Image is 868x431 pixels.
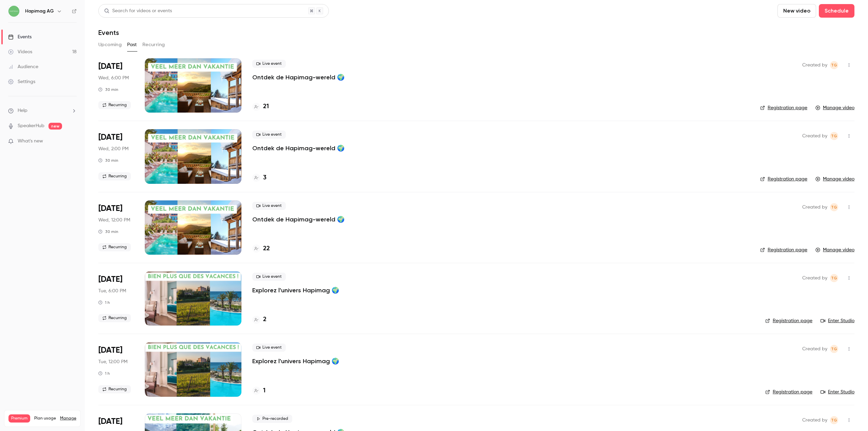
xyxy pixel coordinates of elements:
[252,357,339,365] a: Explorez l'univers Hapimag 🌍
[252,102,269,111] a: 21
[252,215,344,223] a: Ontdek de Hapimag-wereld 🌍
[777,4,816,18] button: New video
[18,122,44,130] a: SpeakerHub
[830,132,838,140] span: Tiziana Gallizia
[8,414,30,423] span: Premium
[252,60,286,68] span: Live event
[802,203,827,211] span: Created by
[98,217,130,223] span: Wed, 12:00 PM
[821,317,854,324] a: Enter Studio
[18,107,27,114] span: Help
[802,416,827,424] span: Created by
[98,145,129,152] span: Wed, 2:00 PM
[819,4,854,18] button: Schedule
[98,28,119,37] h1: Events
[98,129,134,183] div: Sep 3 Wed, 2:00 PM (Europe/Zurich)
[831,203,837,211] span: TG
[263,386,265,395] h4: 1
[252,73,344,81] a: Ontdek de Hapimag-wereld 🌍
[830,203,838,211] span: Tiziana Gallizia
[8,6,19,17] img: Hapimag AG
[760,247,807,253] a: Registration page
[25,8,54,15] h6: Hapimag AG
[831,416,837,424] span: TG
[98,300,110,305] div: 1 h
[8,63,38,70] div: Audience
[127,39,137,50] button: Past
[18,138,43,145] span: What's new
[252,315,267,324] a: 2
[252,386,265,395] a: 1
[252,202,286,210] span: Live event
[98,200,134,255] div: Sep 3 Wed, 12:00 PM (Europe/Zurich)
[252,286,339,294] a: Explorez l'univers Hapimag 🌍
[802,61,827,69] span: Created by
[98,243,131,251] span: Recurring
[98,61,122,72] span: [DATE]
[98,229,118,234] div: 30 min
[760,104,807,111] a: Registration page
[98,172,131,180] span: Recurring
[98,87,118,92] div: 30 min
[815,247,854,253] a: Manage video
[98,39,122,50] button: Upcoming
[831,274,837,282] span: TG
[831,132,837,140] span: TG
[98,345,122,356] span: [DATE]
[252,273,286,281] span: Live event
[98,416,122,427] span: [DATE]
[263,173,267,182] h4: 3
[8,78,35,85] div: Settings
[98,288,126,294] span: Tue, 6:00 PM
[98,314,131,322] span: Recurring
[252,344,286,352] span: Live event
[252,244,270,253] a: 22
[98,158,118,163] div: 30 min
[802,274,827,282] span: Created by
[98,371,110,376] div: 1 h
[8,107,77,114] li: help-dropdown-opener
[98,358,127,365] span: Tue, 12:00 PM
[263,244,270,253] h4: 22
[98,203,122,214] span: [DATE]
[104,7,172,15] div: Search for videos or events
[830,274,838,282] span: Tiziana Gallizia
[802,132,827,140] span: Created by
[815,176,854,182] a: Manage video
[252,131,286,139] span: Live event
[252,144,344,152] a: Ontdek de Hapimag-wereld 🌍
[98,385,131,393] span: Recurring
[815,104,854,111] a: Manage video
[765,317,812,324] a: Registration page
[252,173,267,182] a: 3
[98,342,134,396] div: Aug 26 Tue, 12:00 PM (Europe/Zurich)
[98,132,122,143] span: [DATE]
[263,102,269,111] h4: 21
[831,345,837,353] span: TG
[8,48,32,55] div: Videos
[34,416,56,421] span: Plan usage
[830,61,838,69] span: Tiziana Gallizia
[60,416,76,421] a: Manage
[830,345,838,353] span: Tiziana Gallizia
[98,271,134,326] div: Aug 26 Tue, 6:00 PM (Europe/Zurich)
[252,415,292,423] span: Pre-recorded
[760,176,807,182] a: Registration page
[98,75,129,81] span: Wed, 6:00 PM
[802,345,827,353] span: Created by
[98,274,122,285] span: [DATE]
[821,389,854,395] a: Enter Studio
[765,389,812,395] a: Registration page
[831,61,837,69] span: TG
[263,315,267,324] h4: 2
[48,123,62,130] span: new
[98,101,131,109] span: Recurring
[98,58,134,113] div: Sep 3 Wed, 6:00 PM (Europe/Zurich)
[830,416,838,424] span: Tiziana Gallizia
[142,39,165,50] button: Recurring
